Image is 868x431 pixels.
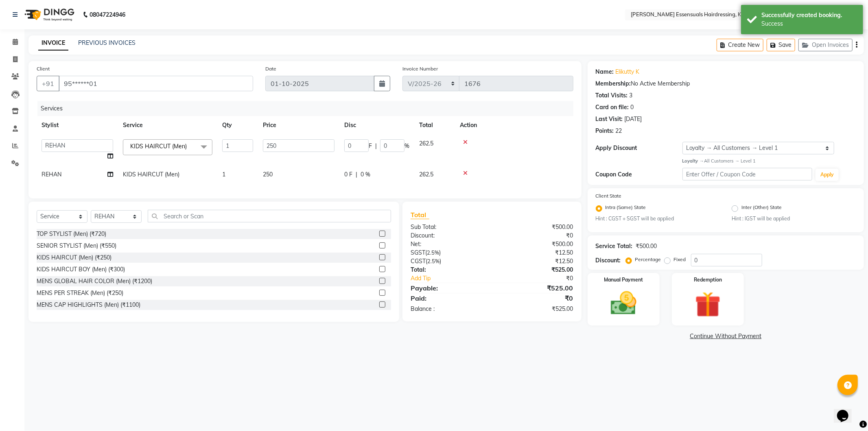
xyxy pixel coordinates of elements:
div: ₹0 [492,231,579,240]
span: 250 [263,171,273,178]
div: Card on file: [596,103,629,112]
div: KIDS HAIRCUT BOY (Men) (₹300) [37,265,125,274]
th: Total [414,116,455,134]
div: Points: [596,127,614,135]
span: SGST [411,249,425,256]
div: ( ) [404,248,492,257]
span: 2.5% [427,258,439,264]
div: SENIOR STYLIST (Men) (₹550) [37,242,116,250]
div: MENS PER STREAK (Men) (₹250) [37,289,123,297]
div: Coupon Code [596,170,682,179]
span: | [375,142,377,150]
div: ₹12.50 [492,257,579,266]
th: Qty [217,116,258,134]
span: | [356,170,357,179]
strong: Loyalty → [682,158,704,164]
img: logo [21,3,77,26]
div: Membership: [596,79,631,88]
span: 262.5 [419,171,433,178]
div: MENS CAP HIGHLIGHTS (Men) (₹1100) [37,301,140,309]
th: Disc [339,116,414,134]
div: Services [37,101,579,116]
span: 2.5% [427,249,439,256]
div: Net: [404,240,492,248]
input: Search or Scan [148,210,391,222]
label: Client [37,65,50,73]
b: 08047224946 [90,3,125,26]
label: Percentage [635,256,661,263]
span: % [404,142,409,150]
div: MENS GLOBAL HAIR COLOR (Men) (₹1200) [37,277,152,286]
div: Success [761,20,857,28]
small: Hint : CGST + SGST will be applied [596,215,720,222]
div: Sub Total: [404,223,492,231]
small: Hint : IGST will be applied [732,215,856,222]
th: Action [455,116,573,134]
th: Service [118,116,217,134]
a: PREVIOUS INVOICES [78,39,136,46]
div: ₹500.00 [636,242,657,251]
label: Intra (Same) State [606,204,646,213]
a: Add Tip [404,274,507,283]
div: ₹525.00 [492,266,579,274]
span: KIDS HAIRCUT (Men) [130,143,187,150]
div: ₹0 [492,293,579,303]
div: Discount: [404,231,492,240]
span: 262.5 [419,140,433,147]
span: CGST [411,257,426,265]
div: 0 [631,103,634,112]
div: Successfully created booking. [761,11,857,20]
div: ₹500.00 [492,223,579,231]
label: Date [265,65,276,73]
span: REHAN [42,171,61,178]
label: Fixed [674,256,686,263]
div: Balance : [404,305,492,313]
label: Manual Payment [604,276,643,284]
div: ( ) [404,257,492,266]
div: No Active Membership [596,79,856,88]
button: Open Invoices [798,39,853,51]
div: ₹525.00 [492,305,579,313]
a: Continue Without Payment [589,332,862,341]
div: Service Total: [596,242,633,251]
div: Last Visit: [596,115,623,123]
a: Elikutty K [616,68,640,76]
div: Name: [596,68,614,76]
div: [DATE] [625,115,642,123]
th: Stylist [37,116,118,134]
span: 1 [222,171,225,178]
button: +91 [37,76,59,91]
div: Discount: [596,256,621,265]
iframe: chat widget [834,398,860,423]
div: Total Visits: [596,91,628,100]
input: Search by Name/Mobile/Email/Code [59,76,253,91]
span: KIDS HAIRCUT (Men) [123,171,179,178]
div: All Customers → Level 1 [682,158,856,165]
div: ₹12.50 [492,248,579,257]
div: Apply Discount [596,144,682,152]
label: Redemption [694,276,722,284]
div: Total: [404,266,492,274]
div: ₹525.00 [492,283,579,293]
div: Payable: [404,283,492,293]
a: x [187,143,190,150]
div: 22 [616,127,622,135]
div: ₹500.00 [492,240,579,248]
div: ₹0 [507,274,579,283]
span: F [369,142,372,150]
img: _cash.svg [603,288,645,318]
div: KIDS HAIRCUT (Men) (₹250) [37,253,112,262]
label: Invoice Number [402,65,438,73]
div: Paid: [404,293,492,303]
span: 0 F [344,170,352,179]
div: 3 [630,91,633,100]
a: INVOICE [38,36,68,51]
img: _gift.svg [687,288,729,321]
button: Create New [717,39,763,51]
span: 0 % [361,170,370,179]
label: Inter (Other) State [741,204,782,213]
button: Save [767,39,795,51]
button: Apply [816,169,839,181]
th: Price [258,116,339,134]
div: TOP STYLIST (Men) (₹720) [37,230,106,238]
